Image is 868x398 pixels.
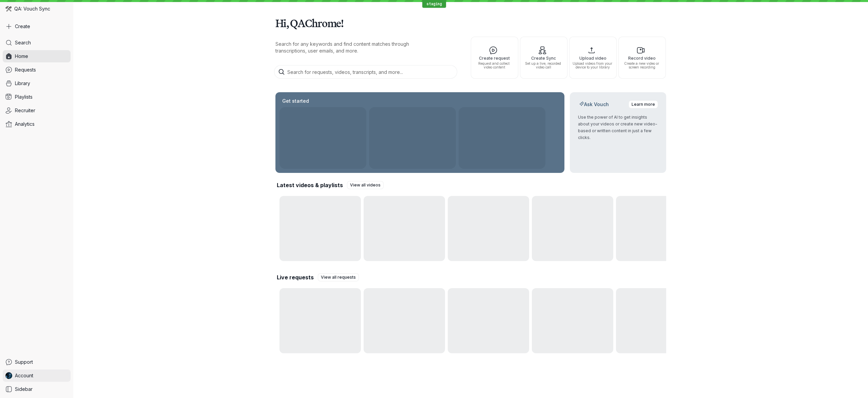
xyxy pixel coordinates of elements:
[3,356,71,368] a: Support
[3,64,71,76] a: Requests
[321,274,356,281] span: View all requests
[572,62,614,69] span: Upload videos from your device to your library
[350,182,381,188] span: View all videos
[274,65,457,79] input: Search for requests, videos, transcripts, and more...
[3,3,71,15] div: QA: Vouch Sync
[629,100,658,108] a: Learn more
[15,39,31,46] span: Search
[277,181,343,189] h2: Latest videos & playlists
[15,121,35,127] span: Analytics
[15,359,33,365] span: Support
[3,91,71,103] a: Playlists
[3,37,71,49] a: Search
[277,274,314,281] h2: Live requests
[15,66,36,73] span: Requests
[14,5,50,12] span: QA: Vouch Sync
[3,370,71,382] a: QAChrome Vouch Sync avatarAccount
[578,101,610,108] h2: Ask Vouch
[520,37,567,79] button: Create SyncSet up a live, recorded video call
[281,98,310,104] h2: Get started
[3,383,71,395] a: Sidebar
[3,50,71,62] a: Home
[15,53,28,60] span: Home
[5,372,12,379] img: QAChrome Vouch Sync avatar
[15,107,35,114] span: Recruiter
[5,6,12,12] img: QA: Vouch Sync avatar
[621,62,663,69] span: Create a new video or screen recording
[569,37,617,79] button: Upload videoUpload videos from your device to your library
[15,386,33,393] span: Sidebar
[618,37,666,79] button: Record videoCreate a new video or screen recording
[15,80,30,87] span: Library
[523,56,564,60] span: Create Sync
[275,41,438,54] p: Search for any keywords and find content matches through transcriptions, user emails, and more.
[3,20,71,33] button: Create
[15,23,30,30] span: Create
[3,104,71,117] a: Recruiter
[15,372,33,379] span: Account
[523,62,564,69] span: Set up a live, recorded video call
[578,114,658,141] p: Use the power of AI to get insights about your videos or create new video-based or written conten...
[471,37,518,79] button: Create requestRequest and collect video content
[474,62,515,69] span: Request and collect video content
[621,56,663,60] span: Record video
[347,181,384,189] a: View all videos
[474,56,515,60] span: Create request
[632,101,655,108] span: Learn more
[3,118,71,130] a: Analytics
[3,77,71,89] a: Library
[318,273,359,281] a: View all requests
[15,94,33,100] span: Playlists
[275,14,666,33] h1: Hi, QAChrome!
[572,56,614,60] span: Upload video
